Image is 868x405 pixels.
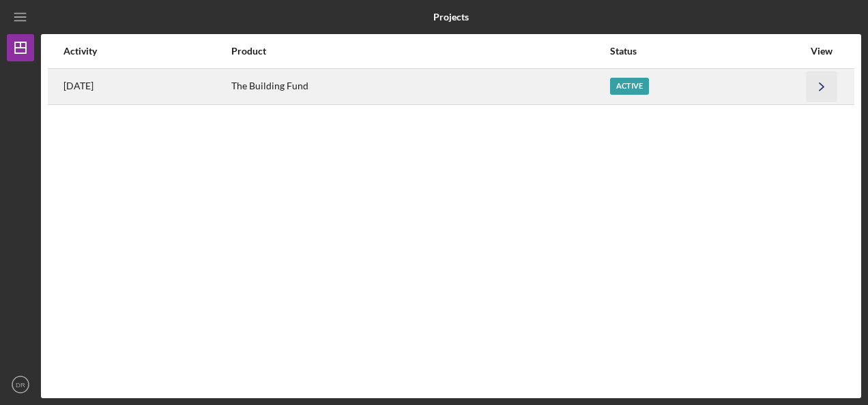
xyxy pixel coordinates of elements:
[805,46,839,57] div: View
[7,371,34,398] button: DR
[231,70,609,104] div: The Building Fund
[63,80,93,91] time: 2025-08-14 22:53
[63,46,230,57] div: Activity
[231,46,609,57] div: Product
[610,46,803,57] div: Status
[610,78,649,95] div: Active
[433,12,469,22] b: Projects
[16,381,25,389] text: DR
